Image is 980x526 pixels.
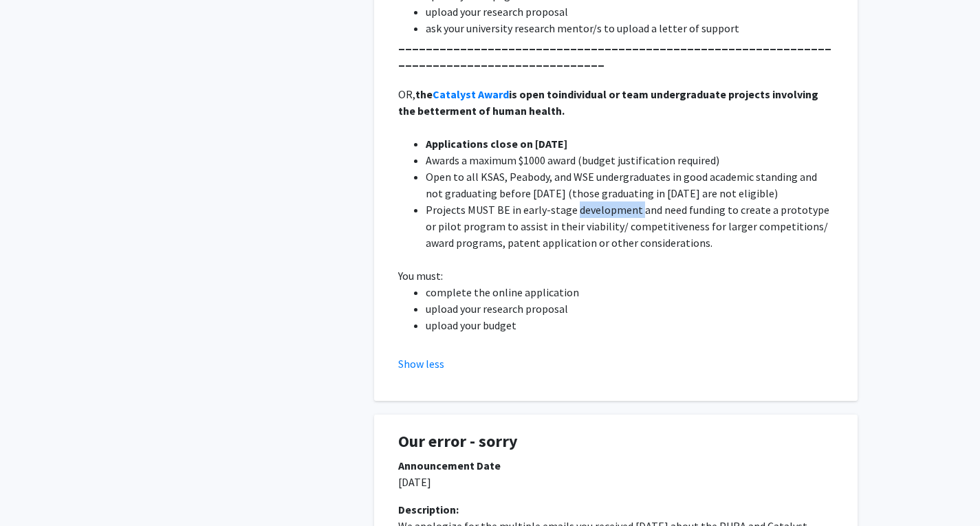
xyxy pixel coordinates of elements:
[426,3,834,20] li: upload your research proposal
[398,38,831,68] strong: _____________________________________________________________________________________________
[426,203,831,250] span: Projects MUST BE in early-stage development and need funding to create a prototype or pilot progr...
[398,267,834,284] p: You must:
[398,457,834,474] div: Announcement Date
[398,87,820,118] strong: individual or team undergraduate projects involving the betterment of human health.
[426,317,834,333] li: upload your budget
[398,501,834,518] div: Description:
[426,300,834,317] li: upload your research proposal
[509,87,558,101] strong: is open to
[10,464,58,516] iframe: Chat
[426,137,567,151] strong: Applications close on [DATE]
[398,355,444,372] button: Show less
[398,432,834,452] h1: Our error - sorry
[426,20,834,36] li: ask your university research mentor/s to upload a letter of support
[415,87,433,101] strong: the
[426,168,834,201] li: Open to all KSAS, Peabody, and WSE undergraduates in good academic standing and not graduating be...
[398,474,834,490] p: [DATE]
[426,284,834,300] li: complete the online application
[433,87,509,101] a: Catalyst Award
[426,152,834,168] li: Awards a maximum $1000 award (budget justification required)
[398,86,834,119] p: OR,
